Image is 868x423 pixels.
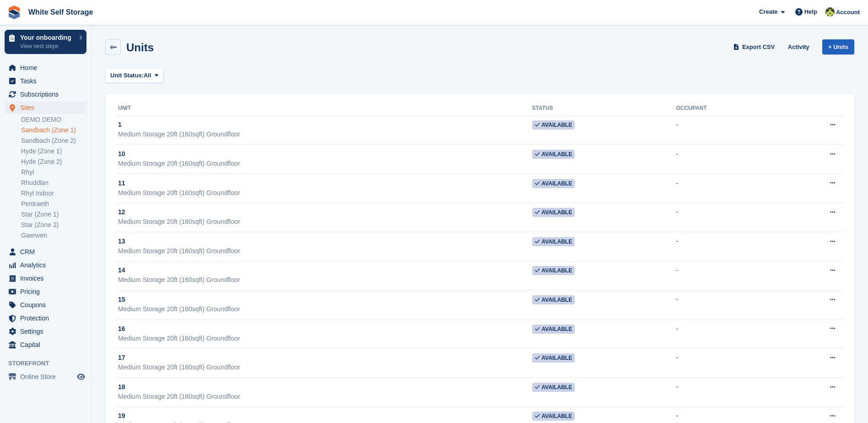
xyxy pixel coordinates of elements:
a: Gaerwen [21,231,86,240]
h2: Units [126,41,154,54]
a: menu [5,338,86,351]
td: - [676,290,779,320]
div: Medium Storage 20ft (160sqft) Groundfloor [118,275,532,285]
a: menu [5,75,86,87]
span: Available [532,353,575,363]
span: Available [532,179,575,188]
img: stora-icon-8386f47178a22dfd0bd8f6a31ec36ba5ce8667c1dd55bd0f319d3a0aa187defe.svg [7,5,21,19]
a: Sandbach (Zone 2) [21,136,86,145]
a: menu [5,61,86,74]
span: Available [532,266,575,275]
span: 17 [118,353,125,363]
a: Rhyl Indoor [21,189,86,198]
div: Medium Storage 20ft (160sqft) Groundfloor [118,130,532,139]
div: Medium Storage 20ft (160sqft) Groundfloor [118,217,532,227]
span: 16 [118,324,125,334]
a: menu [5,370,86,383]
a: Your onboarding View next steps [5,30,86,54]
a: Preview store [75,371,86,382]
a: Star (Zone 2) [21,221,86,229]
span: Pricing [20,285,75,298]
a: Sandbach (Zone 1) [21,126,86,135]
a: menu [5,285,86,298]
span: Available [532,383,575,392]
a: DEMO DEMO [21,115,86,124]
a: menu [5,88,86,101]
span: Available [532,412,575,421]
td: - [676,145,779,174]
div: Medium Storage 20ft (160sqft) Groundfloor [118,363,532,372]
span: 12 [118,207,125,217]
span: Sites [20,101,75,114]
span: Available [532,237,575,246]
span: All [144,71,151,80]
span: 15 [118,295,125,304]
span: Available [532,325,575,334]
a: menu [5,245,86,258]
span: Capital [20,338,75,351]
div: Medium Storage 20ft (160sqft) Groundfloor [118,159,532,168]
a: Rhyl [21,168,86,177]
span: CRM [20,245,75,258]
span: Analytics [20,259,75,271]
a: menu [5,325,86,338]
img: Jay White [825,7,835,16]
span: Help [804,7,817,16]
span: 13 [118,237,125,246]
a: menu [5,101,86,114]
span: Home [20,61,75,74]
p: Your onboarding [20,34,75,41]
div: Medium Storage 20ft (160sqft) Groundfloor [118,246,532,256]
td: - [676,174,779,203]
div: Medium Storage 20ft (160sqft) Groundfloor [118,334,532,343]
td: - [676,203,779,232]
span: Account [836,8,860,17]
td: - [676,319,779,348]
a: Pentraeth [21,200,86,208]
button: Unit Status: All [105,68,163,83]
div: Medium Storage 20ft (160sqft) Groundfloor [118,304,532,314]
td: - [676,348,779,378]
span: Available [532,120,575,130]
a: menu [5,312,86,325]
span: Coupons [20,298,75,311]
span: 11 [118,179,125,188]
a: menu [5,272,86,285]
span: Available [532,208,575,217]
td: - [676,115,779,145]
span: Online Store [20,370,75,383]
th: Status [532,101,676,116]
span: Tasks [20,75,75,87]
span: 1 [118,120,122,130]
div: Medium Storage 20ft (160sqft) Groundfloor [118,392,532,401]
p: View next steps [20,42,75,50]
span: Subscriptions [20,88,75,101]
span: Available [532,295,575,304]
a: Export CSV [732,39,779,54]
span: 10 [118,149,125,159]
a: menu [5,259,86,271]
th: Unit [116,101,532,116]
th: Occupant [676,101,779,116]
a: + Units [822,39,854,54]
a: menu [5,298,86,311]
span: 19 [118,411,125,421]
td: - [676,232,779,261]
span: Unit Status: [110,71,144,80]
a: Star (Zone 1) [21,210,86,219]
td: - [676,261,779,290]
span: Export CSV [742,43,775,52]
span: 18 [118,382,125,392]
a: White Self Storage [25,5,97,20]
span: 14 [118,266,125,275]
div: Medium Storage 20ft (160sqft) Groundfloor [118,188,532,198]
span: Storefront [8,359,91,368]
span: Settings [20,325,75,338]
span: Available [532,150,575,159]
a: Rhuddlan [21,179,86,187]
a: Activity [784,39,813,54]
span: Invoices [20,272,75,285]
span: Protection [20,312,75,325]
span: Create [759,7,777,16]
a: Hyde (Zone 1) [21,147,86,156]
